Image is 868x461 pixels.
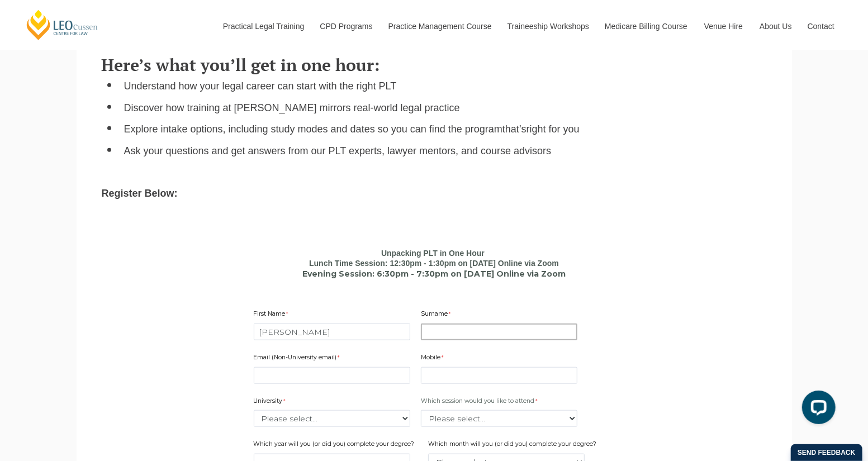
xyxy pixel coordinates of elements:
a: [PERSON_NAME] Centre for Law [25,9,99,41]
iframe: LiveChat chat widget [793,386,840,433]
input: First Name [254,324,410,340]
span: Which session would you like to attend [421,397,534,405]
label: University [254,397,288,408]
input: Surname [421,324,577,340]
input: Email (Non-University email) [254,367,410,384]
span: right for you [527,123,580,135]
label: Surname [421,310,453,321]
a: Practical Legal Training [215,2,312,50]
input: Mobile [421,367,577,384]
a: CPD Programs [311,2,380,50]
span: Explore intake options, including study modes and dates so you can find the program [124,123,502,135]
li: Discover how training at [PERSON_NAME] mirrors real-world legal practice [124,102,767,115]
a: Practice Management Course [380,2,499,50]
select: Which session would you like to attend [421,410,577,427]
span: Evening Session: 6:30pm - 7:30pm on [DATE] Online via Zoom [302,269,566,279]
label: Mobile [421,353,446,364]
strong: Register Below: [102,188,178,199]
b: Unpacking PLT in One Hour [381,249,485,258]
a: About Us [751,2,799,50]
span: that’s [502,123,527,135]
a: Venue Hire [696,2,751,50]
li: Ask your questions and get answers from our PLT experts, lawyer mentors, and course advisors [124,145,767,158]
label: First Name [254,310,291,321]
label: Email (Non-University email) [254,353,343,364]
label: Which month will you (or did you) complete your degree? [428,440,599,451]
span: Here’s what you’ll get in one hour: [102,54,380,76]
li: Understand how your legal career can start with the right PLT [124,80,767,93]
a: Medicare Billing Course [596,2,696,50]
a: Traineeship Workshops [499,2,596,50]
select: University [254,410,410,427]
a: Contact [799,2,843,50]
b: Lunch Time Session: 12:30pm - 1:30pm on [DATE] Online via Zoom [309,259,559,268]
label: Which year will you (or did you) complete your degree? [254,440,418,451]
